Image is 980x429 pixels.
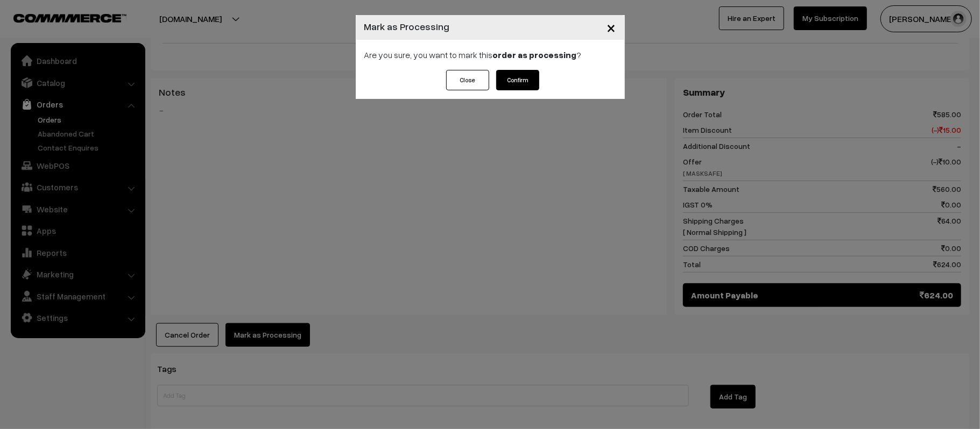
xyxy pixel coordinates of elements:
button: Confirm [496,70,539,90]
h4: Mark as Processing [364,19,450,34]
button: Close [598,11,625,44]
strong: order as processing [493,49,577,60]
span: × [607,17,616,37]
div: Are you sure, you want to mark this ? [356,40,625,70]
button: Close [446,70,489,90]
